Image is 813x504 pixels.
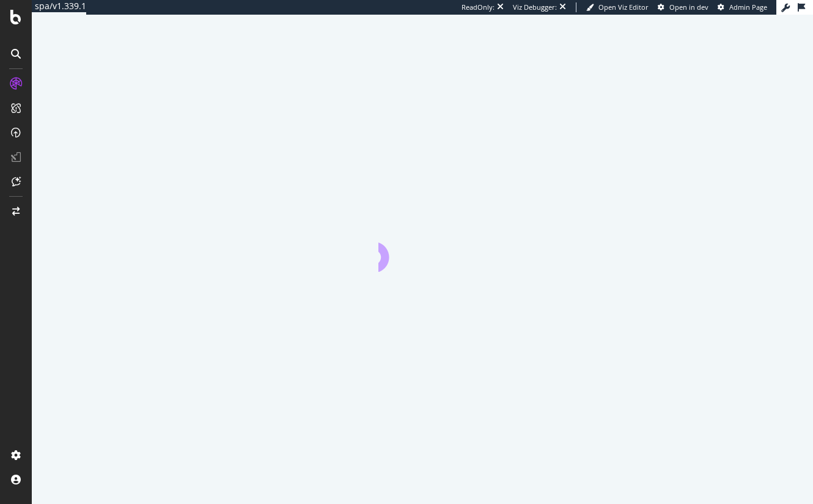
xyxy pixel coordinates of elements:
span: Admin Page [729,2,767,12]
span: Open Viz Editor [598,2,649,12]
div: ReadOnly: [462,2,495,12]
a: Admin Page [718,2,767,12]
div: Viz Debugger: [513,2,557,12]
span: Open in dev [669,2,708,12]
a: Open in dev [658,2,708,12]
div: animation [378,228,466,272]
a: Open Viz Editor [586,2,649,12]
